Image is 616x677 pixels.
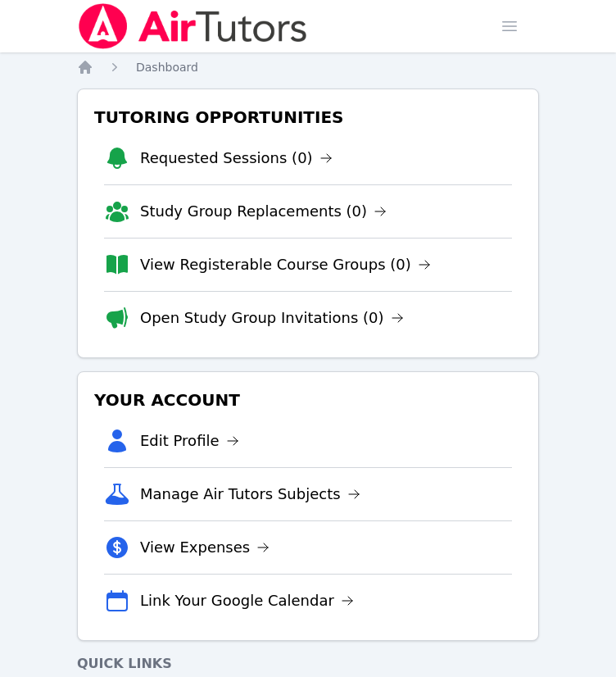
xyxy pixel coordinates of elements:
a: Open Study Group Invitations (0) [140,307,404,329]
h4: Quick Links [77,654,539,674]
h3: Tutoring Opportunities [91,102,525,132]
a: View Registerable Course Groups (0) [140,253,431,276]
a: Study Group Replacements (0) [140,200,387,223]
h3: Your Account [91,385,525,415]
img: Air Tutors [77,3,309,49]
span: Dashboard [136,61,198,74]
a: Edit Profile [140,429,239,452]
nav: Breadcrumb [77,59,539,75]
a: Link Your Google Calendar [140,589,354,612]
a: Manage Air Tutors Subjects [140,483,360,506]
a: Requested Sessions (0) [140,147,333,170]
a: View Expenses [140,536,269,559]
a: Dashboard [136,59,198,75]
